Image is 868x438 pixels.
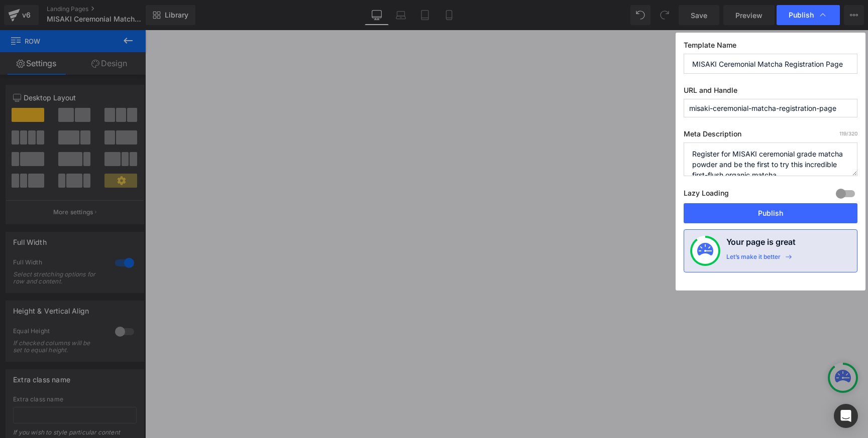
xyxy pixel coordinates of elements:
[839,130,846,136] span: 119
[684,187,729,203] label: Lazy Loading
[684,86,857,99] label: URL and Handle
[726,236,796,253] h4: Your page is great
[697,243,713,259] img: onboarding-status.svg
[684,41,857,54] label: Template Name
[834,404,858,428] div: Open Intercom Messenger
[684,129,857,142] label: Meta Description
[684,142,857,176] textarea: Register for MISAKI ceremonial grade matcha powder and be the first to try this incredible first-...
[684,203,857,223] button: Publish
[726,253,781,266] div: Let’s make it better
[789,11,814,20] span: Publish
[839,130,857,136] span: /320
